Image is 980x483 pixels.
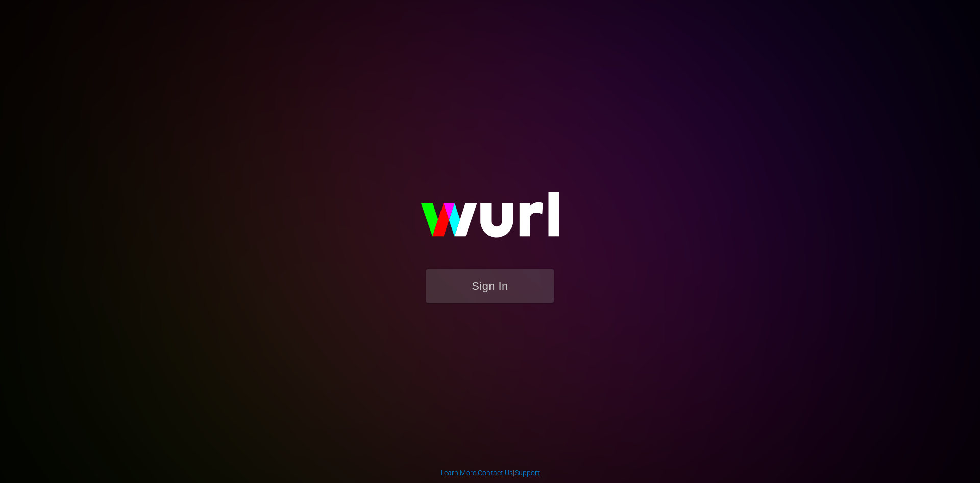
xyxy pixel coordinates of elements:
div: | | [440,468,540,478]
img: wurl-logo-on-black-223613ac3d8ba8fe6dc639794a292ebdb59501304c7dfd60c99c58986ef67473.svg [388,170,592,269]
a: Contact Us [478,469,513,477]
a: Support [514,469,540,477]
button: Sign In [426,269,554,303]
a: Learn More [440,469,476,477]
